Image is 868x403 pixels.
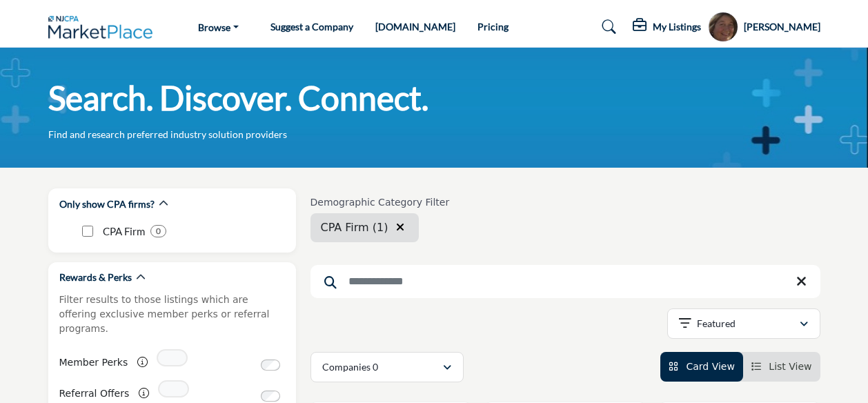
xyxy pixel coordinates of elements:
[669,361,735,372] a: View Card
[156,226,161,236] b: 0
[321,221,388,234] span: CPA Firm (1)
[653,21,701,33] h5: My Listings
[82,226,93,237] input: CPA Firm checkbox
[188,17,248,37] a: Browse
[477,21,509,32] a: Pricing
[150,225,166,237] div: 0 Results For CPA Firm
[59,197,155,211] h2: Only show CPA firms?
[686,361,734,372] span: Card View
[744,20,820,34] h5: [PERSON_NAME]
[310,197,450,208] h6: Demographic Category Filter
[743,352,820,382] li: List View
[310,265,820,298] input: Search Keyword
[48,16,160,39] img: Site Logo
[769,361,811,372] span: List View
[59,293,285,336] p: Filter results to those listings which are offering exclusive member perks or referral programs.
[103,224,145,239] p: CPA Firm: CPA Firm
[708,12,738,42] button: Show hide supplier dropdown
[59,351,128,375] label: Member Perks
[633,19,701,35] div: My Listings
[375,21,455,32] a: [DOMAIN_NAME]
[48,128,287,141] p: Find and research preferred industry solution providers
[261,360,280,371] input: Switch to Member Perks
[697,317,736,331] p: Featured
[48,77,428,119] h1: Search. Discover. Connect.
[667,308,820,339] button: Featured
[59,271,132,284] h2: Rewards & Perks
[270,21,353,32] a: Suggest a Company
[322,360,378,374] p: Companies 0
[261,391,280,402] input: Switch to Referral Offers
[589,16,625,38] a: Search
[310,352,464,382] button: Companies 0
[396,222,404,233] i: Clear search location
[660,352,743,382] li: Card View
[751,361,812,372] a: View List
